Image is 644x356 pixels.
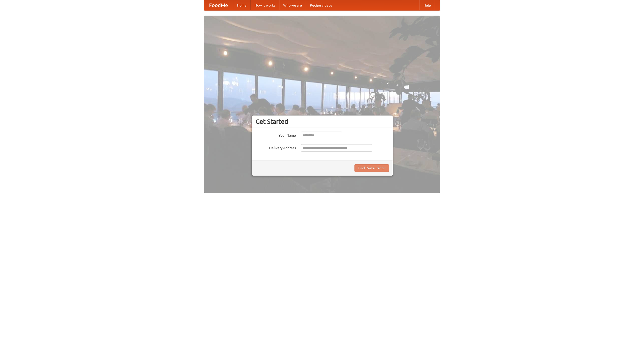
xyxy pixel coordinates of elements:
a: Help [419,0,435,10]
a: How it works [251,0,279,10]
a: Recipe videos [306,0,336,10]
button: Find Restaurants! [354,164,389,172]
label: Your Name [256,132,296,138]
label: Delivery Address [256,144,296,150]
a: Who we are [279,0,306,10]
h3: Get Started [256,118,389,125]
a: FoodMe [204,0,233,10]
a: Home [233,0,251,10]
